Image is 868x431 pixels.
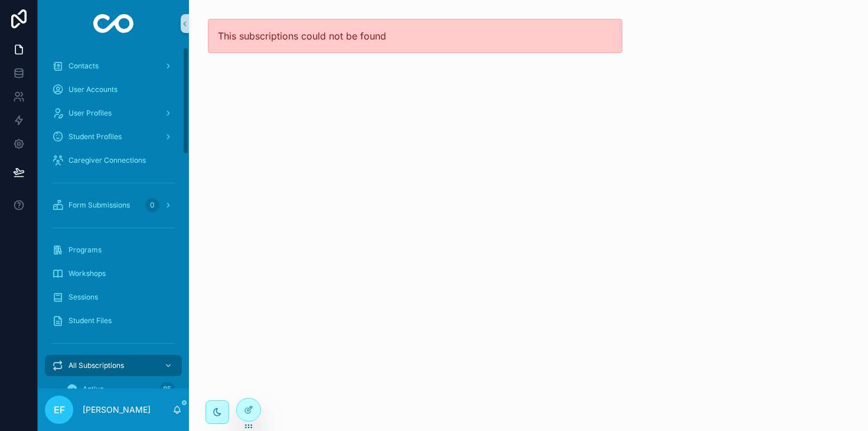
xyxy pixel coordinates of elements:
[83,404,151,416] p: [PERSON_NAME]
[68,361,124,370] span: All Subscriptions
[45,310,182,331] a: Student Files
[45,195,182,216] a: Form Submissions0
[68,200,130,210] span: Form Submissions
[68,292,98,302] span: Sessions
[145,198,159,212] div: 0
[45,239,182,261] a: Programs
[83,384,104,394] span: Active
[68,245,102,255] span: Programs
[93,14,134,33] img: App logo
[68,85,118,94] span: User Accounts
[38,47,189,389] div: scrollable content
[68,316,112,325] span: Student Files
[68,132,122,142] span: Student Profiles
[45,79,182,100] a: User Accounts
[68,108,112,118] span: User Profiles
[159,382,175,396] div: 85
[54,403,65,417] span: EF
[59,379,182,400] a: Active85
[45,287,182,308] a: Sessions
[218,30,386,42] span: This subscriptions could not be found
[45,355,182,376] a: All Subscriptions
[45,103,182,124] a: User Profiles
[45,55,182,77] a: Contacts
[45,150,182,171] a: Caregiver Connections
[45,126,182,147] a: Student Profiles
[68,269,106,278] span: Workshops
[45,263,182,284] a: Workshops
[68,156,146,165] span: Caregiver Connections
[68,61,99,71] span: Contacts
